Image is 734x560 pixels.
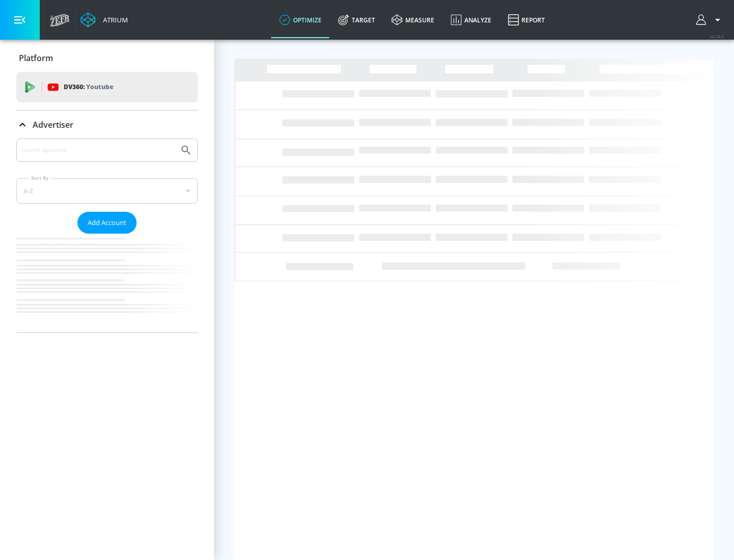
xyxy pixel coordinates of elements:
[442,2,500,38] a: Analyze
[88,217,126,229] span: Add Account
[16,110,198,139] div: Advertiser
[500,2,553,38] a: Report
[16,178,198,204] div: A-Z
[383,2,442,38] a: measure
[86,81,113,92] p: Youtube
[16,234,198,332] nav: list of Advertiser
[64,81,113,93] p: DV360:
[271,2,330,38] a: optimize
[29,175,51,181] label: Sort By
[99,15,128,24] div: Atrium
[81,12,128,27] a: Atrium
[710,34,724,39] span: v 4.28.0
[33,119,73,130] p: Advertiser
[19,52,53,64] p: Platform
[77,212,137,234] button: Add Account
[16,138,198,332] div: Advertiser
[16,72,198,102] div: DV360: Youtube
[20,144,175,157] input: Search by name
[330,2,383,38] a: Target
[16,44,198,72] div: Platform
